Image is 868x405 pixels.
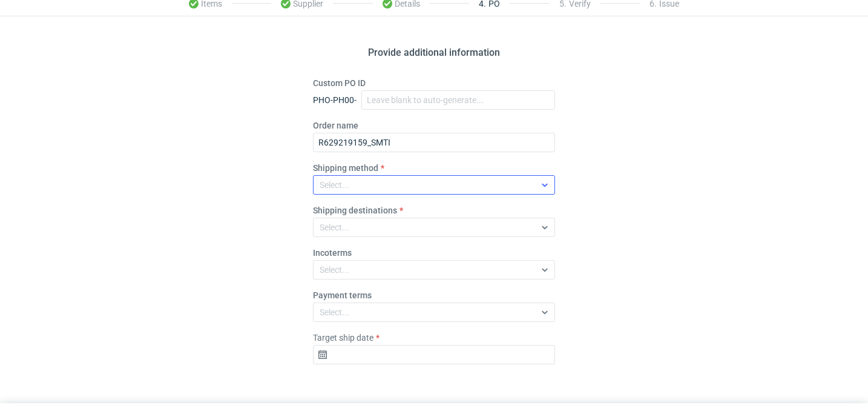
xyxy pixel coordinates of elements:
input: Leave blank to auto-generate... [361,90,555,110]
div: Select... [320,306,349,318]
div: PHO-PH00- [313,94,357,106]
div: Select... [320,179,349,191]
label: Shipping destinations [313,204,397,216]
label: Incoterms [313,247,352,259]
div: Select... [320,264,349,276]
label: Custom PO ID [313,77,366,89]
label: Target ship date [313,332,373,344]
label: Order name [313,119,358,132]
label: Shipping method [313,162,378,174]
div: Select... [320,221,349,233]
label: Payment terms [313,289,372,301]
input: Leave blank to auto-generate... [313,133,555,152]
h2: Provide additional information [368,45,500,60]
